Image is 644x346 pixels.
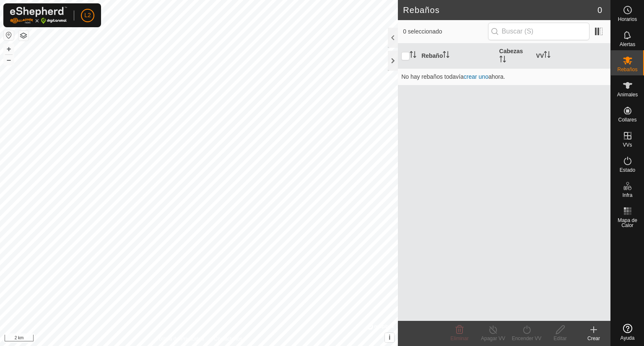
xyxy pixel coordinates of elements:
img: Logo Gallagher [10,7,67,24]
div: Crear [577,335,610,342]
span: Horarios [618,17,637,22]
button: Restablecer Mapa [4,30,14,40]
a: crear uno [464,73,488,80]
input: Buscar (S) [488,23,589,40]
a: Ayuda [611,320,644,344]
th: Rebaño [418,44,496,69]
span: Mapa de Calor [613,218,642,228]
span: 0 [597,4,602,16]
h2: Rebaños [403,5,597,15]
span: Animales [617,92,638,97]
button: – [4,55,14,65]
span: 0 seleccionado [403,27,488,36]
button: + [4,44,14,54]
div: Apagar VV [476,335,510,342]
div: Encender VV [510,335,543,342]
span: L2 [84,11,91,20]
p-sorticon: Activar para ordenar [410,52,416,59]
th: VV [533,44,610,69]
p-sorticon: Activar para ordenar [544,52,551,59]
span: Ayuda [621,336,635,341]
span: Estado [620,168,635,173]
span: Rebaños [617,67,637,72]
span: Eliminar [450,336,468,341]
td: No hay rebaños todavía ahora. [398,68,610,85]
span: VVs [623,142,632,147]
div: Editar [543,335,577,342]
button: i [385,333,394,342]
p-sorticon: Activar para ordenar [443,52,449,59]
button: Capas del Mapa [18,31,29,41]
span: Collares [618,117,636,122]
p-sorticon: Activar para ordenar [499,57,506,64]
a: Contáctenos [214,335,242,343]
th: Cabezas [496,44,533,69]
a: Política de Privacidad [156,335,204,343]
span: Infra [622,193,632,198]
span: i [389,334,390,341]
span: Alertas [620,42,635,47]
